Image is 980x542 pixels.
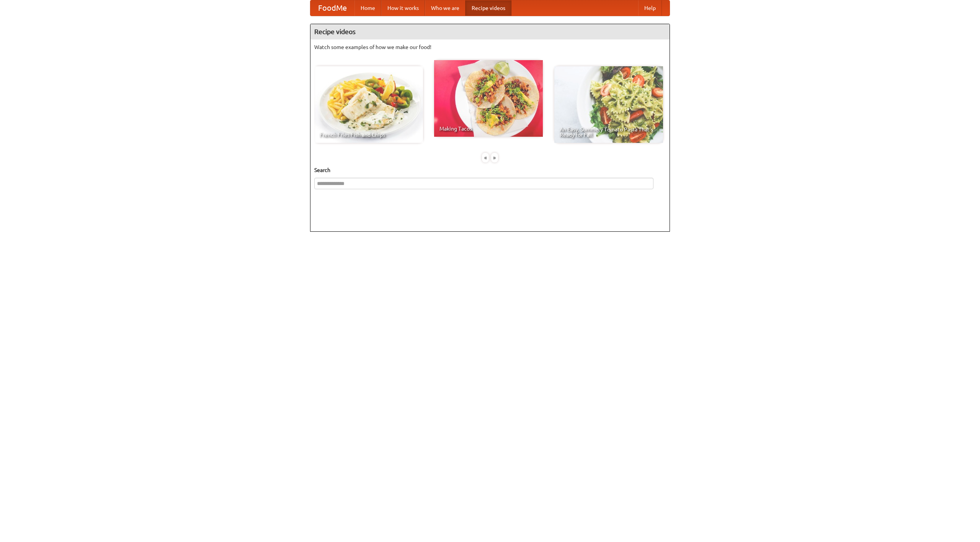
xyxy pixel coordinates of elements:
[425,0,465,16] a: Who we are
[381,0,425,16] a: How it works
[314,43,666,51] p: Watch some examples of how we make our food!
[310,24,670,39] h4: Recipe videos
[465,0,511,16] a: Recipe videos
[310,0,354,16] a: FoodMe
[434,60,543,137] a: Making Tacos
[314,66,423,143] a: French Fries Fish and Chips
[560,127,658,138] span: An Easy, Summery Tomato Pasta That's Ready for Fall
[320,132,418,138] span: French Fries Fish and Chips
[554,66,663,143] a: An Easy, Summery Tomato Pasta That's Ready for Fall
[314,166,666,174] h5: Search
[491,153,498,162] div: »
[482,153,489,162] div: «
[638,0,662,16] a: Help
[354,0,381,16] a: Home
[439,126,537,131] span: Making Tacos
